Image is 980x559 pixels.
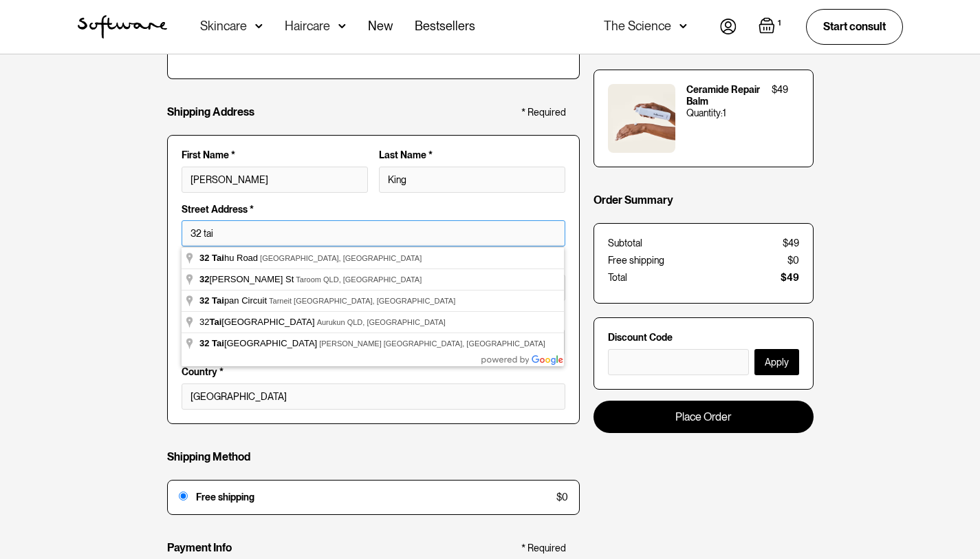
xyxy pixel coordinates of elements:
h4: Shipping Method [167,450,250,463]
label: Street Address * [182,204,565,215]
span: pan Circuit [199,295,269,306]
label: Discount Code [608,332,799,344]
span: Tai [209,317,221,327]
span: 32 Tai [199,338,224,348]
label: Last Name * [379,149,565,161]
div: Quantity: [686,107,723,119]
div: Free shipping [608,255,664,266]
h4: Order Summary [594,193,673,207]
img: arrow down [255,19,263,33]
div: $49 [783,238,799,249]
a: Open cart containing 1 items [759,17,784,36]
span: Tarneit [GEOGRAPHIC_DATA], [GEOGRAPHIC_DATA] [269,297,455,305]
label: Country * [182,366,565,378]
span: 32 Tai [199,295,224,306]
div: $49 [781,272,799,284]
div: Haircare [285,19,330,33]
button: Apply Discount [754,349,799,375]
span: 32 [199,253,209,263]
span: hu Road [199,253,260,263]
img: arrow down [338,19,346,33]
a: Start consult [806,9,903,44]
span: Tai [212,253,224,263]
img: arrow down [679,19,687,33]
div: Free shipping [196,492,548,503]
div: Skincare [200,19,247,33]
input: Free shipping$0 [179,492,188,500]
div: 1 [775,17,784,30]
div: $49 [772,84,788,96]
div: * Required [521,107,566,118]
img: Software Logo [78,15,167,39]
span: [PERSON_NAME] St [199,274,296,284]
input: Enter a location [182,220,565,246]
span: [GEOGRAPHIC_DATA] [199,338,319,348]
div: $0 [556,492,568,503]
span: Taroom QLD, [GEOGRAPHIC_DATA] [296,275,422,284]
span: [GEOGRAPHIC_DATA], [GEOGRAPHIC_DATA] [260,254,422,262]
span: Aurukun QLD, [GEOGRAPHIC_DATA] [317,318,446,326]
div: Ceramide Repair Balm [686,84,760,107]
label: First Name * [182,149,368,161]
h4: Shipping Address [167,105,254,118]
span: 32 [GEOGRAPHIC_DATA] [199,317,317,327]
a: home [78,15,167,39]
span: 32 [199,274,209,284]
div: Total [608,272,627,284]
div: 1 [723,107,726,119]
div: * Required [521,542,566,554]
div: The Science [604,19,671,33]
h4: Payment Info [167,541,232,554]
div: Subtotal [608,238,642,249]
div: $0 [787,255,799,266]
a: Place Order [594,401,814,433]
span: [PERSON_NAME] [GEOGRAPHIC_DATA], [GEOGRAPHIC_DATA] [319,339,545,348]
